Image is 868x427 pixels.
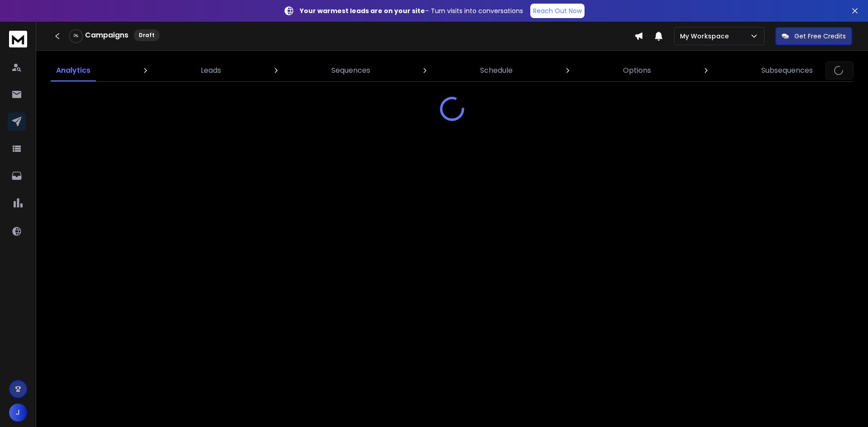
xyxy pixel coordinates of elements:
p: Options [623,65,651,76]
a: Schedule [475,60,518,81]
a: Options [618,60,656,81]
p: 0 % [74,33,78,39]
button: J [9,404,27,422]
div: Draft [134,29,160,41]
p: Analytics [56,65,90,76]
img: logo [9,31,27,47]
p: Get Free Credits [794,32,846,41]
strong: Your warmest leads are on your site [300,6,425,15]
a: Subsequences [756,60,818,81]
a: Analytics [51,60,96,81]
button: Get Free Credits [775,27,852,45]
p: Reach Out Now [533,6,582,15]
a: Leads [195,60,226,81]
a: Reach Out Now [530,4,585,18]
a: Sequences [326,60,376,81]
p: My Workspace [680,32,732,41]
p: Subsequences [761,65,813,76]
h1: Campaigns [85,30,128,41]
p: Sequences [331,65,370,76]
p: Schedule [480,65,513,76]
p: – Turn visits into conversations [300,6,523,15]
p: Leads [201,65,221,76]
